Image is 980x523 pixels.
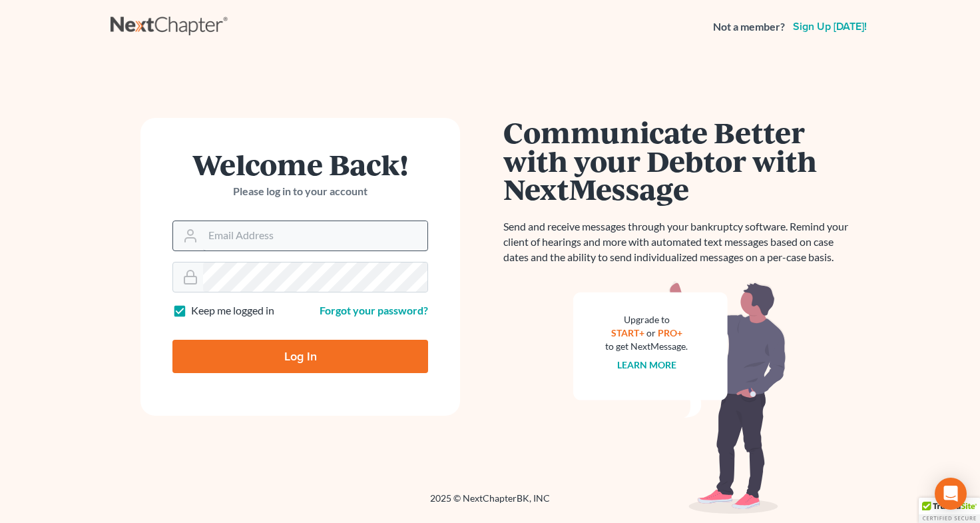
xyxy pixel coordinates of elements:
[203,221,427,251] input: Email Address
[790,21,869,32] a: Sign up [DATE]!
[503,118,856,203] h1: Communicate Better with your Debtor with NextMessage
[611,327,644,338] a: START+
[617,359,676,370] a: Learn more
[172,184,428,199] p: Please log in to your account
[935,478,967,510] div: Open Intercom Messenger
[320,304,428,316] a: Forgot your password?
[172,340,428,373] input: Log In
[111,492,869,516] div: 2025 © NextChapterBK, INC
[919,498,980,523] div: TrustedSite Certified
[713,19,785,35] strong: Not a member?
[172,150,428,179] h1: Welcome Back!
[605,340,688,353] div: to get NextMessage.
[503,219,856,265] p: Send and receive messages through your bankruptcy software. Remind your client of hearings and mo...
[573,281,786,514] img: nextmessage_bg-59042aed3d76b12b5cd301f8e5b87938c9018125f34e5fa2b7a6b67550977c72.svg
[605,313,688,326] div: Upgrade to
[191,303,274,318] label: Keep me logged in
[658,327,682,338] a: PRO+
[646,327,656,338] span: or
